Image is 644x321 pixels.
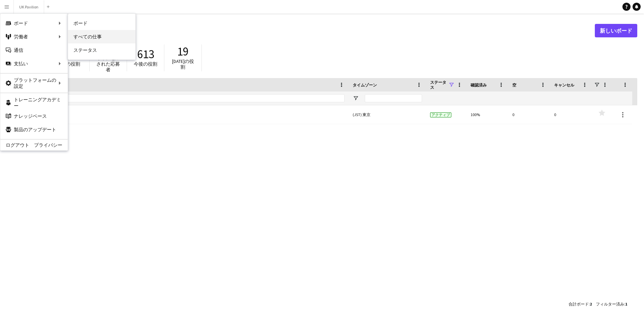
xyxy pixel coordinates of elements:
div: (JST) 東京 [349,105,426,124]
input: タイムゾーン フィルター入力 [365,94,422,102]
span: [DATE]の役割 [172,58,194,70]
div: 100% [466,105,508,124]
span: タイムゾーン [353,82,377,87]
a: ログアウト [0,142,29,148]
span: 空の役割 [61,61,80,67]
a: トレーニングアカデミー [0,96,68,109]
div: : [569,297,592,311]
input: ボード名 フィルター入力 [28,94,345,102]
a: UK Pavilion [16,105,345,124]
div: 0 [550,105,592,124]
a: ナレッジベース [0,109,68,123]
span: フィルター済み [596,301,624,307]
span: 19 [177,44,189,59]
span: アクティブ [430,112,451,117]
button: フィルターメニューを開く [353,95,359,101]
span: 確認済み [471,82,487,87]
span: キャンセル [554,82,574,87]
a: 製品のアップデート [0,123,68,136]
span: キャンセルされた応募者 [96,55,120,73]
a: 新しいボード [595,24,637,37]
a: プライバシー [34,142,68,148]
span: 今後の役割 [134,61,157,67]
div: 支払い [0,57,68,70]
span: 613 [137,47,154,62]
span: 1 [625,301,627,307]
div: : [596,297,627,311]
div: プラットフォームの設定 [0,76,68,90]
div: 0 [508,105,550,124]
span: ステータス [430,80,448,90]
div: 労働者 [0,30,68,43]
button: UK Pavilion [14,0,44,13]
a: すべての仕事 [68,30,135,43]
span: 2 [590,301,592,307]
a: ステータス [68,43,135,57]
a: ボード [68,16,135,30]
div: ボード [0,16,68,30]
span: 空 [512,82,516,87]
h1: ボード [12,26,595,36]
span: 合計ボード [569,301,589,307]
a: 通信 [0,43,68,57]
